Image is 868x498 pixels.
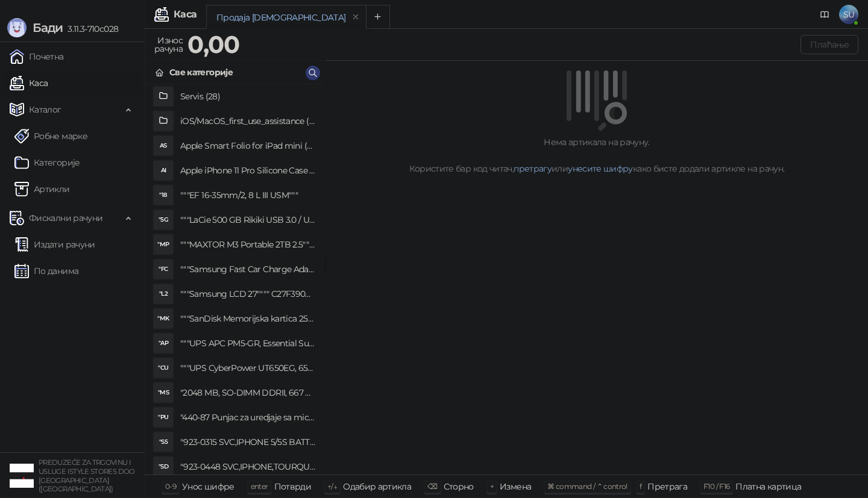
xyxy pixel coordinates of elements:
[154,408,173,427] div: "PU
[180,87,315,106] h4: Servis (28)
[568,163,633,174] a: унесите шифру
[180,260,315,279] h4: """Samsung Fast Car Charge Adapter, brzi auto punja_, boja crna"""
[145,84,325,475] div: grid
[180,136,315,155] h4: Apple Smart Folio for iPad mini (A17 Pro) - Sage
[427,482,437,491] span: ⌫
[187,30,239,59] strong: 0,00
[180,185,315,205] h4: """EF 16-35mm/2, 8 L III USM"""
[154,358,173,378] div: "CU
[343,479,411,494] div: Одабир артикла
[703,482,729,491] span: F10 / F16
[169,66,233,79] div: Све категорије
[33,20,63,35] span: Бади
[490,482,494,491] span: +
[154,260,173,279] div: "FC
[180,408,315,427] h4: "440-87 Punjac za uredjaje sa micro USB portom 4/1, Stand."
[180,210,315,229] h4: """LaCie 500 GB Rikiki USB 3.0 / Ultra Compact & Resistant aluminum / USB 3.0 / 2.5"""""""
[839,5,858,24] span: SU
[154,185,173,205] div: "18
[340,135,854,175] div: Нема артикала на рачуну. Користите бар код читач, или како бисте додали артикле на рачун.
[514,163,552,174] a: претрагу
[180,334,315,353] h4: """UPS APC PM5-GR, Essential Surge Arrest,5 utic_nica"""
[10,45,64,69] a: Почетна
[154,210,173,229] div: "5G
[39,458,135,493] small: PREDUZEĆE ZA TRGOVINU I USLUGE ISTYLE STORES DOO [GEOGRAPHIC_DATA] ([GEOGRAPHIC_DATA])
[154,383,173,402] div: "MS
[154,161,173,180] div: AI
[444,479,474,494] div: Сторно
[14,232,95,257] a: Издати рачуни
[10,71,48,95] a: Каса
[7,18,27,37] img: Logo
[182,479,234,494] div: Унос шифре
[815,5,834,24] a: Документација
[640,482,641,491] span: f
[14,124,87,148] a: Робне марке
[647,479,687,494] div: Претрага
[547,482,627,491] span: ⌘ command / ⌃ control
[165,482,176,491] span: 0-9
[366,5,390,29] button: Add tab
[348,12,363,22] button: remove
[735,479,801,494] div: Платна картица
[180,432,315,452] h4: "923-0315 SVC,IPHONE 5/5S BATTERY REMOVAL TRAY Držač za iPhone sa kojim se otvara display
[63,23,118,34] span: 3.11.3-710c028
[180,383,315,402] h4: "2048 MB, SO-DIMM DDRII, 667 MHz, Napajanje 1,8 0,1 V, Latencija CL5"
[800,35,858,54] button: Плаћање
[180,457,315,476] h4: "923-0448 SVC,IPHONE,TOURQUE DRIVER KIT .65KGF- CM Šrafciger "
[29,206,102,230] span: Фискални рачуни
[154,309,173,328] div: "MK
[14,182,29,196] img: Artikli
[180,235,315,254] h4: """MAXTOR M3 Portable 2TB 2.5"""" crni eksterni hard disk HX-M201TCB/GM"""
[10,464,34,488] img: 64x64-companyLogo-77b92cf4-9946-4f36-9751-bf7bb5fd2c7d.png
[152,33,185,57] div: Износ рачуна
[154,334,173,353] div: "AP
[154,235,173,254] div: "MP
[174,10,197,19] div: Каса
[14,177,70,201] a: ArtikliАртикли
[154,457,173,476] div: "SD
[500,479,531,494] div: Измена
[274,479,312,494] div: Потврди
[180,161,315,180] h4: Apple iPhone 11 Pro Silicone Case - Black
[251,482,268,491] span: enter
[180,284,315,303] h4: """Samsung LCD 27"""" C27F390FHUXEN"""
[154,432,173,452] div: "S5
[216,11,345,24] div: Продаја [DEMOGRAPHIC_DATA]
[29,98,61,122] span: Каталог
[154,136,173,155] div: AS
[180,111,315,131] h4: iOS/MacOS_first_use_assistance (4)
[180,309,315,328] h4: """SanDisk Memorijska kartica 256GB microSDXC sa SD adapterom SDSQXA1-256G-GN6MA - Extreme PLUS, ...
[180,358,315,378] h4: """UPS CyberPower UT650EG, 650VA/360W , line-int., s_uko, desktop"""
[154,284,173,303] div: "L2
[14,151,80,175] a: Категорије
[14,259,78,283] a: По данима
[327,482,337,491] span: ↑/↓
